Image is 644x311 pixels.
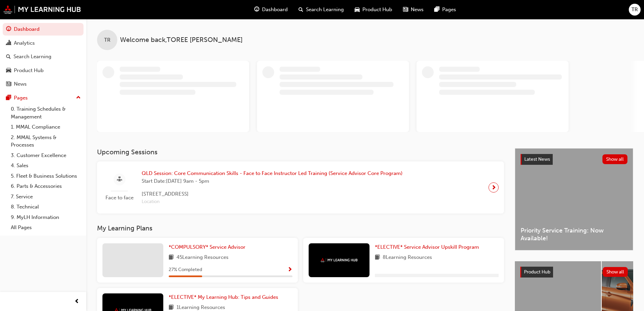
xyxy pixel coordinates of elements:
[176,253,229,262] span: 45 Learning Resources
[117,175,122,184] span: sessionType_FACE_TO_FACE-icon
[8,212,84,223] a: 9. MyLH Information
[142,177,403,185] span: Start Date: [DATE] 9am - 5pm
[8,202,84,212] a: 8. Technical
[6,54,11,60] span: search-icon
[14,94,28,102] div: Pages
[8,132,84,150] a: 2. MMAL Systems & Processes
[3,64,84,77] a: Product Hub
[120,36,243,44] span: Welcome back , TOREE [PERSON_NAME]
[520,267,628,277] a: Product HubShow all
[398,3,429,17] a: news-iconNews
[14,80,27,88] div: News
[262,6,288,14] span: Dashboard
[97,224,504,232] h3: My Learning Plans
[515,148,633,250] a: Latest NewsShow allPriority Service Training: Now Available!
[375,243,482,251] a: *ELECTIVE* Service Advisor Upskill Program
[8,181,84,192] a: 6. Parts & Accessories
[169,253,174,262] span: book-icon
[8,171,84,181] a: 5. Fleet & Business Solutions
[429,3,461,17] a: pages-iconPages
[383,253,432,262] span: 8 Learning Resources
[287,266,292,274] button: Show Progress
[249,3,293,17] a: guage-iconDashboard
[8,122,84,132] a: 1. MMAL Compliance
[293,3,349,17] a: search-iconSearch Learning
[631,6,638,14] span: TR
[169,293,281,301] a: *ELECTIVE* My Learning Hub: Tips and Guides
[306,6,344,14] span: Search Learning
[3,37,84,49] a: Analytics
[602,154,628,164] button: Show all
[6,40,11,46] span: chart-icon
[8,104,84,122] a: 0. Training Schedules & Management
[3,92,84,104] button: Pages
[521,227,627,242] span: Priority Service Training: Now Available!
[3,22,84,92] button: DashboardAnalyticsSearch LearningProduct HubNews
[6,26,11,32] span: guage-icon
[3,23,84,36] a: Dashboard
[299,5,303,14] span: search-icon
[8,192,84,202] a: 7. Service
[169,244,245,250] span: *COMPULSORY* Service Advisor
[6,81,11,87] span: news-icon
[629,4,641,16] button: TR
[403,5,408,14] span: news-icon
[142,198,403,206] span: Location
[169,294,278,300] span: *ELECTIVE* My Learning Hub: Tips and Guides
[102,194,136,202] span: Face to face
[362,6,392,14] span: Product Hub
[169,243,248,251] a: *COMPULSORY* Service Advisor
[411,6,424,14] span: News
[320,258,358,262] img: mmal
[3,5,81,14] img: mmal
[14,67,44,74] div: Product Hub
[74,297,79,306] span: prev-icon
[169,266,202,274] span: 27 % Completed
[3,50,84,63] a: Search Learning
[6,68,11,74] span: car-icon
[102,167,499,208] a: Face to faceQLD Session: Core Communication Skills - Face to Face Instructor Led Training (Servic...
[375,244,479,250] span: *ELECTIVE* Service Advisor Upskill Program
[442,6,456,14] span: Pages
[375,253,380,262] span: book-icon
[355,5,360,14] span: car-icon
[491,183,496,192] span: next-icon
[524,156,550,162] span: Latest News
[3,78,84,90] a: News
[521,154,627,165] a: Latest NewsShow all
[14,39,35,47] div: Analytics
[104,36,111,44] span: TR
[287,267,292,273] span: Show Progress
[14,53,51,61] div: Search Learning
[8,160,84,171] a: 4. Sales
[8,222,84,233] a: All Pages
[524,269,550,275] span: Product Hub
[142,170,403,177] span: QLD Session: Core Communication Skills - Face to Face Instructor Led Training (Service Advisor Co...
[254,5,259,14] span: guage-icon
[8,150,84,161] a: 3. Customer Excellence
[97,148,504,156] h3: Upcoming Sessions
[603,267,628,277] button: Show all
[6,95,11,101] span: pages-icon
[434,5,439,14] span: pages-icon
[76,93,81,102] span: up-icon
[349,3,398,17] a: car-iconProduct Hub
[142,190,403,198] span: [STREET_ADDRESS]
